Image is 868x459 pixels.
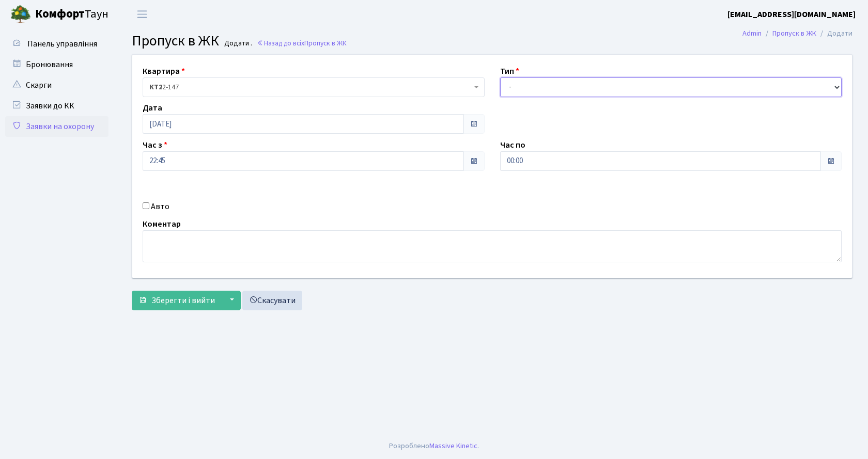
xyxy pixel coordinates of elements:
a: Пропуск в ЖК [772,28,816,39]
a: Massive Kinetic [429,440,477,451]
a: Admin [742,28,762,39]
a: Назад до всіхПропуск в ЖК [257,38,347,48]
label: Тип [500,65,519,77]
span: Таун [35,6,109,23]
span: Панель управління [27,38,97,50]
a: Заявки на охорону [5,116,109,137]
a: Заявки до КК [5,96,109,116]
b: [EMAIL_ADDRESS][DOMAIN_NAME] [727,9,856,20]
label: Час по [500,139,525,151]
img: logo.png [10,4,31,25]
small: Додати . [222,39,252,48]
a: Бронювання [5,54,109,75]
a: Скасувати [242,291,302,310]
li: Додати [816,28,853,39]
button: Переключити навігацію [129,6,155,23]
label: Дата [143,102,162,114]
span: <b>КТ2</b>&nbsp;&nbsp;&nbsp;2-147 [143,77,485,97]
label: Коментар [143,218,181,230]
nav: breadcrumb [727,23,868,44]
span: Зберегти і вийти [151,295,215,306]
b: КТ2 [149,82,162,92]
a: [EMAIL_ADDRESS][DOMAIN_NAME] [727,8,856,21]
b: Комфорт [35,6,85,22]
span: <b>КТ2</b>&nbsp;&nbsp;&nbsp;2-147 [149,82,472,92]
button: Зберегти і вийти [132,291,222,310]
div: Розроблено . [389,440,479,452]
label: Час з [143,139,167,151]
span: Пропуск в ЖК [132,30,219,51]
a: Панель управління [5,34,109,54]
label: Авто [151,200,169,213]
a: Скарги [5,75,109,96]
span: Пропуск в ЖК [304,38,347,48]
label: Квартира [143,65,185,77]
